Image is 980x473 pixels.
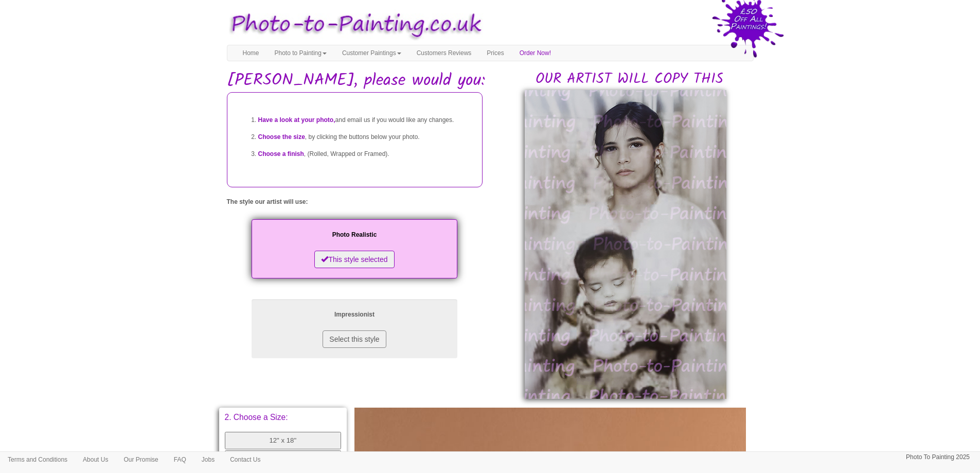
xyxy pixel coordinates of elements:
[225,432,342,450] button: 12" x 18"
[225,450,342,468] button: 16" x 24"
[258,150,304,157] span: Choose a finish
[409,45,479,61] a: Customers Reviews
[258,112,472,129] li: and email us if you would like any changes.
[262,230,447,240] p: Photo Realistic
[258,116,335,124] span: Have a look at your photo,
[116,452,166,467] a: Our Promise
[906,452,970,463] p: Photo To Painting 2025
[512,45,559,61] a: Order Now!
[222,452,268,467] a: Contact Us
[227,198,308,206] label: The style our artist will use:
[258,146,472,163] li: , (Rolled, Wrapped or Framed).
[258,133,305,141] span: Choose the size
[267,45,334,61] a: Photo to Painting
[479,45,511,61] a: Prices
[166,452,194,467] a: FAQ
[225,413,342,422] p: 2. Choose a Size:
[314,251,394,268] button: This style selected
[235,45,267,61] a: Home
[262,309,447,320] p: Impressionist
[258,129,472,146] li: , by clicking the buttons below your photo.
[194,452,222,467] a: Jobs
[525,90,726,399] img: Mishal, please would you:
[334,45,409,61] a: Customer Paintings
[506,72,754,87] h2: OUR ARTIST WILL COPY THIS
[75,452,116,467] a: About Us
[323,330,386,348] button: Select this style
[222,5,485,45] img: Photo to Painting
[227,72,754,90] h1: [PERSON_NAME], please would you:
